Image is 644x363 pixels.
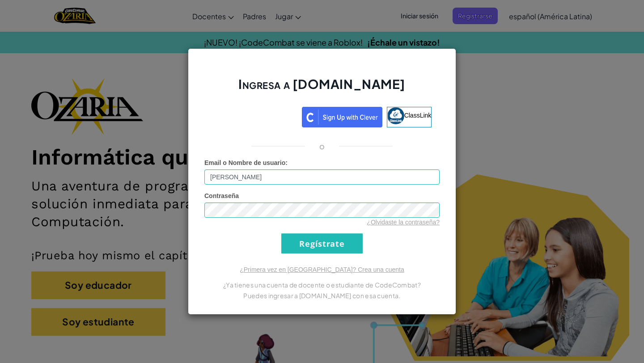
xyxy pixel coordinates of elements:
p: Puedes ingresar a [DOMAIN_NAME] con esa cuenta. [204,290,440,301]
span: ClassLink [404,112,432,119]
span: Email o Nombre de usuario [204,159,285,166]
a: ¿Olvidaste la contraseña? [367,219,440,226]
iframe: Botón de Acceder con Google [208,106,302,126]
img: clever_sso_button@2x.png [302,107,382,127]
input: Regístrate [281,233,363,253]
p: o [319,141,325,152]
a: ¿Primera vez en [GEOGRAPHIC_DATA]? Crea una cuenta [240,266,404,273]
h2: Ingresa a [DOMAIN_NAME] [204,76,440,101]
label: : [204,158,288,167]
p: ¿Ya tienes una cuenta de docente o estudiante de CodeCombat? [204,279,440,290]
span: Contraseña [204,192,239,199]
img: classlink-logo-small.png [387,107,404,124]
